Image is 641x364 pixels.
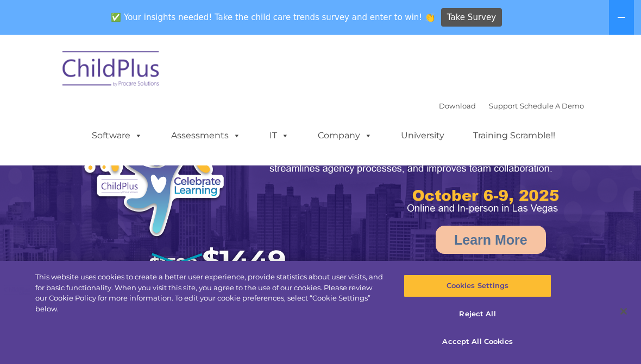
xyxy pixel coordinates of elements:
a: Schedule A Demo [520,101,584,110]
a: Software [81,125,153,146]
button: Accept All Cookies [404,330,551,353]
a: Assessments [160,125,252,146]
span: Take Survey [447,8,496,27]
span: ✅ Your insights needed! Take the child care trends survey and enter to win! 👏 [107,7,439,28]
div: This website uses cookies to create a better user experience, provide statistics about user visit... [35,272,385,314]
button: Close [612,299,636,323]
img: ChildPlus by Procare Solutions [57,43,166,98]
a: IT [259,125,300,146]
a: University [390,125,455,146]
font: | [439,101,584,110]
a: Download [439,101,476,110]
button: Reject All [404,303,551,325]
a: Company [307,125,383,146]
a: Take Survey [441,8,502,27]
a: Learn More [436,226,546,254]
a: Training Scramble!! [462,125,566,146]
button: Cookies Settings [404,274,551,297]
a: Support [489,101,518,110]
